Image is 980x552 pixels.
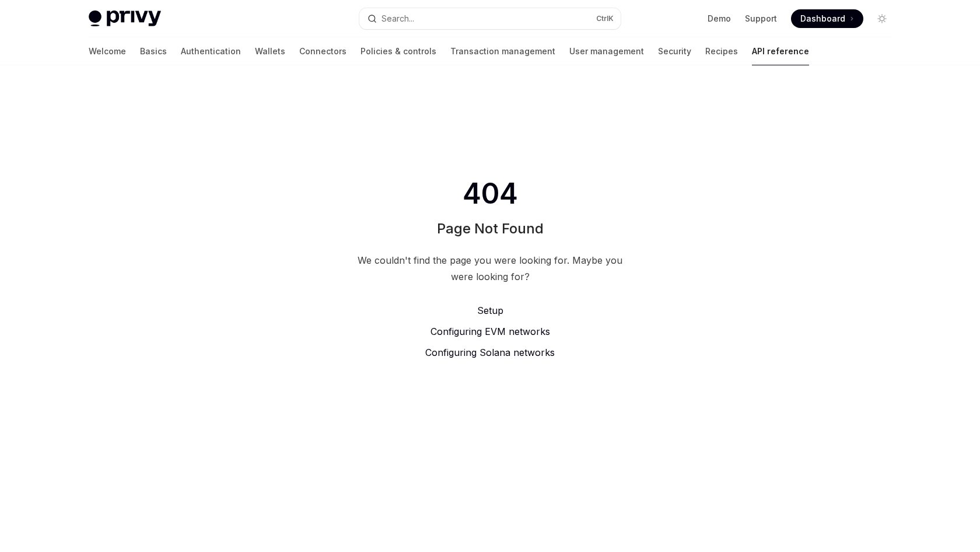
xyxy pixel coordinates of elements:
button: Toggle dark mode [873,9,891,28]
a: User management [569,37,644,65]
h1: Page Not Found [437,219,544,238]
a: Connectors [299,37,346,65]
span: 404 [460,177,520,210]
a: Policies & controls [360,37,436,65]
a: Recipes [705,37,738,65]
div: We couldn't find the page you were looking for. Maybe you were looking for? [352,252,628,285]
div: Search... [381,12,414,26]
a: Security [658,37,691,65]
span: Dashboard [800,13,845,25]
span: Configuring Solana networks [425,347,555,358]
a: Configuring EVM networks [352,324,628,338]
span: Ctrl K [596,14,614,23]
a: Setup [352,303,628,317]
a: Dashboard [791,9,863,28]
a: Welcome [89,37,126,65]
a: Wallets [255,37,285,65]
span: Configuring EVM networks [430,326,550,337]
a: Transaction management [450,37,555,65]
a: Demo [708,13,731,25]
span: Setup [477,305,503,316]
a: Configuring Solana networks [352,345,628,359]
a: Support [745,13,777,25]
a: Basics [140,37,167,65]
a: Authentication [181,37,241,65]
button: Search...CtrlK [359,8,621,29]
img: light logo [89,11,161,27]
a: API reference [752,37,809,65]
